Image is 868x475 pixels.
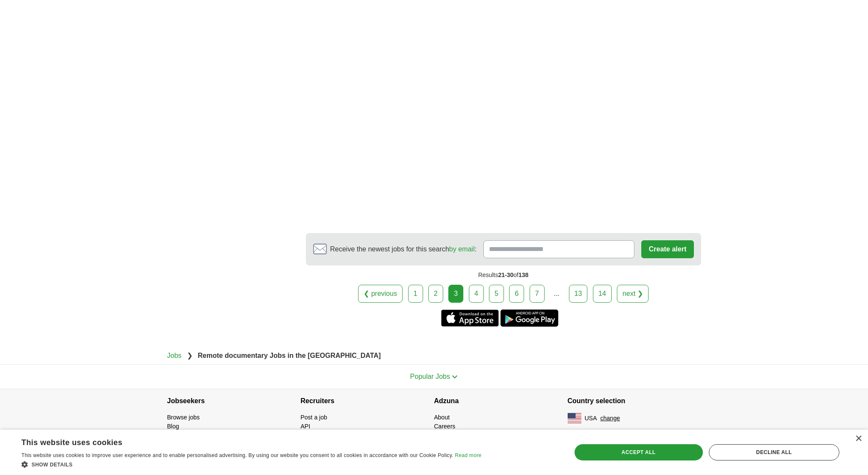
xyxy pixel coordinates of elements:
[410,373,450,380] span: Popular Jobs
[501,310,558,327] a: Get the Android app
[548,285,565,302] div: ...
[641,240,693,258] button: Create alert
[585,414,597,423] span: USA
[167,423,179,430] a: Blog
[167,414,200,421] a: Browse jobs
[428,285,443,303] a: 2
[575,444,703,460] div: Accept all
[498,271,513,278] span: 21-30
[434,414,450,421] a: About
[469,285,484,303] a: 4
[455,452,481,458] a: Read more, opens a new window
[617,285,649,303] a: next ❯
[21,435,460,448] div: This website uses cookies
[600,414,620,423] button: change
[198,352,381,359] strong: Remote documentary Jobs in the [GEOGRAPHIC_DATA]
[167,352,182,359] a: Jobs
[709,444,840,460] div: Decline all
[568,389,701,413] h4: Country selection
[330,244,477,254] span: Receive the newest jobs for this search :
[569,285,588,303] a: 13
[32,462,73,468] span: Show details
[568,413,581,423] img: US flag
[509,285,524,303] a: 6
[518,271,528,278] span: 138
[21,452,453,458] span: This website uses cookies to improve user experience and to enable personalised advertising. By u...
[21,460,481,469] div: Show details
[530,285,545,303] a: 7
[434,423,456,430] a: Careers
[441,310,499,327] a: Get the iPhone app
[306,266,701,285] div: Results of
[301,414,327,421] a: Post a job
[408,285,423,303] a: 1
[358,285,403,303] a: ❮ previous
[489,285,504,303] a: 5
[593,285,612,303] a: 14
[449,245,475,253] a: by email
[855,436,862,442] div: Close
[448,285,463,303] div: 3
[301,423,311,430] a: API
[452,375,458,379] img: toggle icon
[187,352,193,359] span: ❯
